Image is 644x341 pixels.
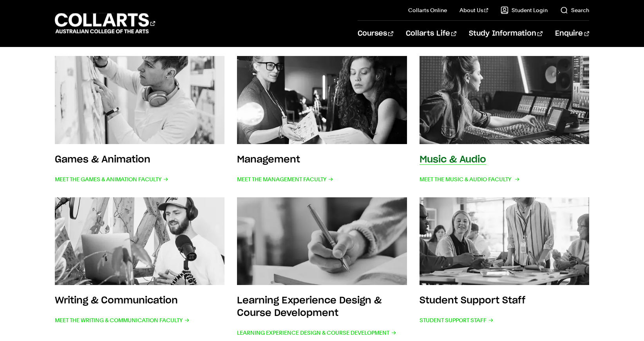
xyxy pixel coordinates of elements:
a: Study Information [469,21,543,47]
span: Meet the Management Faculty [237,174,333,185]
span: Meet the Music & Audio Faculty [420,174,518,185]
h3: Writing & Communication [55,296,178,305]
a: About Us [459,6,488,14]
a: Learning Experience Design & Course Development Learning Experience Design & Course Development [237,197,407,339]
div: Go to homepage [55,12,155,34]
a: Student Support Staff Student Support Staff [420,197,590,339]
a: Search [560,6,589,14]
a: Student Login [501,6,548,14]
h3: Learning Experience Design & Course Development [237,296,382,318]
h3: Music & Audio [420,155,486,164]
span: Meet the Writing & Communication Faculty [55,315,190,326]
a: Writing & Communication Meet the Writing & Communication Faculty [55,197,225,339]
a: Collarts Life [406,21,456,47]
a: Music & Audio Meet the Music & Audio Faculty [420,56,590,185]
span: Learning Experience Design & Course Development [237,327,396,338]
a: Collarts Online [408,6,447,14]
h3: Management [237,155,300,164]
h3: Games & Animation [55,155,150,164]
a: Courses [358,21,393,47]
a: Games & Animation Meet the Games & Animation Faculty [55,56,225,185]
span: Meet the Games & Animation Faculty [55,174,168,185]
h3: Student Support Staff [420,296,525,305]
a: Enquire [555,21,589,47]
a: Management Meet the Management Faculty [237,56,407,185]
span: Student Support Staff [420,315,494,326]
